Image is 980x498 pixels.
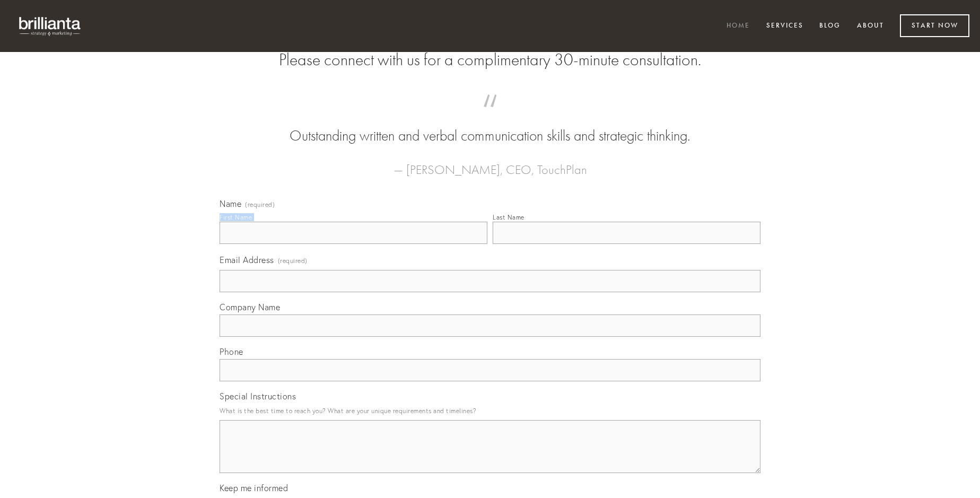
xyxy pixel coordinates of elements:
[220,50,760,70] h2: Please connect with us for a complimentary 30-minute consultation.
[220,404,760,418] p: What is the best time to reach you? What are your unique requirements and timelines?
[220,302,280,312] span: Company Name
[220,391,296,401] span: Special Instructions
[220,483,288,493] span: Keep me informed
[220,255,274,265] span: Email Address
[237,146,743,180] figcaption: — [PERSON_NAME], CEO, TouchPlan
[220,213,252,221] div: First Name
[220,198,241,209] span: Name
[493,213,524,221] div: Last Name
[237,105,743,126] span: “
[759,18,810,35] a: Services
[812,18,847,35] a: Blog
[245,202,275,208] span: (required)
[720,18,757,35] a: Home
[11,11,90,41] img: brillianta - research, strategy, marketing
[278,254,308,268] span: (required)
[220,346,243,357] span: Phone
[237,105,743,146] blockquote: Outstanding written and verbal communication skills and strategic thinking.
[900,14,969,37] a: Start Now
[850,18,891,35] a: About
